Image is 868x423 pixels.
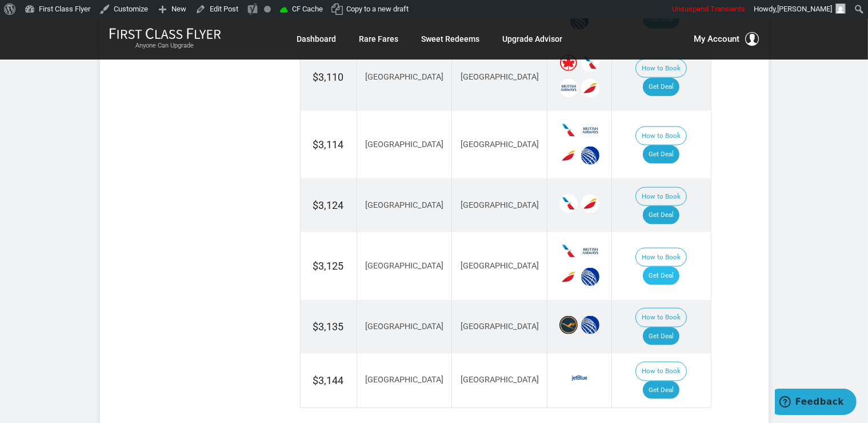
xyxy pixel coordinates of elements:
span: United [581,268,599,286]
span: Iberia [559,268,578,286]
button: How to Book [635,59,687,78]
a: Get Deal [643,327,679,346]
span: Iberia [559,147,578,165]
span: [GEOGRAPHIC_DATA] [365,140,443,149]
span: American Airlines [559,121,578,140]
button: How to Book [635,187,687,207]
span: Unsuspend Transients [672,5,745,13]
span: British Airways [581,121,599,140]
a: First Class FlyerAnyone Can Upgrade [109,27,221,50]
span: [GEOGRAPHIC_DATA] [365,322,443,331]
span: [GEOGRAPHIC_DATA] [461,140,539,149]
span: [GEOGRAPHIC_DATA] [461,375,539,385]
span: [PERSON_NAME] [777,5,832,13]
button: How to Book [635,248,687,267]
span: [GEOGRAPHIC_DATA] [365,375,443,385]
a: Dashboard [297,29,337,49]
span: JetBlue [570,369,589,388]
span: $3,124 [313,199,344,211]
span: American Airlines [581,54,599,72]
button: How to Book [635,308,687,327]
span: $3,144 [313,374,344,386]
span: British Airways [559,79,578,97]
span: $3,125 [313,260,344,272]
span: [GEOGRAPHIC_DATA] [461,72,539,82]
a: Get Deal [643,78,679,96]
a: Get Deal [643,206,679,224]
button: My Account [694,32,759,46]
a: Get Deal [643,267,679,285]
span: $3,110 [313,71,344,83]
span: American Airlines [559,242,578,260]
a: Rare Fares [359,29,399,49]
a: Get Deal [643,145,679,164]
span: Lufthansa [559,316,578,334]
span: [GEOGRAPHIC_DATA] [461,200,539,210]
span: United [581,316,599,334]
span: United [581,147,599,165]
span: Iberia [581,79,599,97]
span: [GEOGRAPHIC_DATA] [365,261,443,271]
span: My Account [694,32,740,46]
span: $3,135 [313,321,344,333]
img: First Class Flyer [109,27,221,39]
span: [GEOGRAPHIC_DATA] [461,261,539,271]
span: Air Canada [559,54,578,72]
span: [GEOGRAPHIC_DATA] [365,72,443,82]
span: American Airlines [559,195,578,213]
button: How to Book [635,362,687,381]
span: British Airways [581,242,599,260]
a: Upgrade Advisor [503,29,563,49]
span: [GEOGRAPHIC_DATA] [461,322,539,331]
span: $3,114 [313,139,344,151]
span: [GEOGRAPHIC_DATA] [365,200,443,210]
button: How to Book [635,126,687,146]
small: Anyone Can Upgrade [109,42,221,50]
span: Iberia [581,195,599,213]
a: Get Deal [643,381,679,400]
a: Sweet Redeems [422,29,480,49]
iframe: Opens a widget where you can find more information [775,389,857,417]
